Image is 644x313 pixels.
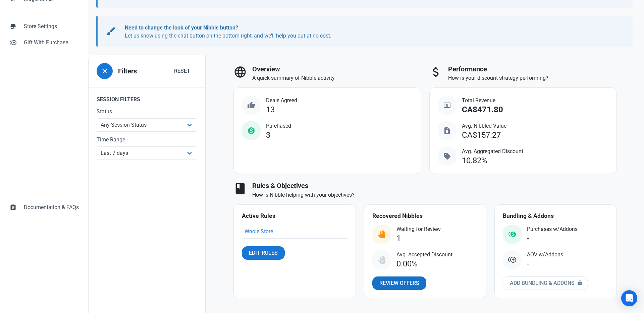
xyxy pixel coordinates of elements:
[174,67,190,75] span: Reset
[503,276,588,290] a: Add Bundling & Addons
[167,64,197,78] button: Reset
[10,203,16,210] span: assignment
[252,191,617,199] p: How is Nibble helping with your objectives?
[242,213,347,220] h4: Active Rules
[443,127,451,135] span: request_quote
[527,225,578,233] span: Purchases w/Addons
[443,101,451,109] span: local_atm
[378,230,386,238] img: status_user_offer_available.svg
[252,65,421,73] h3: Overview
[89,87,205,108] legend: Session Filters
[396,259,418,268] div: 0.00%
[125,24,616,40] p: Let us know using the chat button on the bottom right, and we'll help you out at no cost.
[429,65,443,79] span: attach_money
[24,22,79,30] span: Store Settings
[396,234,401,243] div: 1
[252,182,617,190] h3: Rules & Objectives
[508,256,516,264] img: addon.svg
[97,63,113,79] button: close
[24,203,79,211] span: Documentation & FAQs
[5,199,83,215] a: assignmentDocumentation & FAQs
[249,249,278,257] span: Edit Rules
[125,24,238,31] b: Need to change the look of your Nibble button?
[252,74,421,82] p: A quick summary of Nibble activity
[233,182,247,195] span: book
[266,97,297,105] span: Deals Agreed
[462,97,503,105] span: Total Revenue
[97,108,197,116] label: Status
[527,259,529,268] div: -
[266,105,275,114] div: 13
[5,35,83,51] a: control_point_duplicateGift With Purchase
[266,131,270,140] div: 3
[266,122,291,130] span: Purchased
[372,213,478,220] h4: Recovered Nibbles
[101,67,109,75] span: close
[462,156,487,165] div: 10.82%
[396,251,452,259] span: Avg. Accepted Discount
[242,246,285,260] a: Edit Rules
[448,74,617,82] p: How is your discount strategy performing?
[462,131,501,140] div: CA$157.27
[510,279,575,287] span: Add Bundling & Addons
[245,228,273,235] a: Whole Store
[508,230,516,238] img: status_purchased_with_addon.svg
[462,147,523,155] span: Avg. Aggregated Discount
[462,105,503,114] div: CA$471.80
[247,101,255,109] span: thumb_up
[10,22,16,29] span: store
[378,256,386,264] img: status_user_offer_accepted.svg
[527,234,529,243] div: -
[97,136,197,144] label: Time Range
[106,26,116,37] span: brush
[247,127,255,135] span: monetization_on
[118,67,137,75] h3: Filters
[233,65,247,79] span: language
[462,122,506,130] span: Avg. Nibbled Value
[379,279,419,287] span: Review Offers
[10,39,16,45] span: control_point_duplicate
[24,39,79,47] span: Gift With Purchase
[448,65,617,73] h3: Performance
[5,18,83,35] a: storeStore Settings
[527,251,563,259] span: AOV w/Addons
[396,225,441,233] span: Waiting for Review
[372,276,426,290] a: Review Offers
[621,290,637,306] div: Open Intercom Messenger
[503,213,608,220] h4: Bundling & Addons
[443,152,451,160] span: sell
